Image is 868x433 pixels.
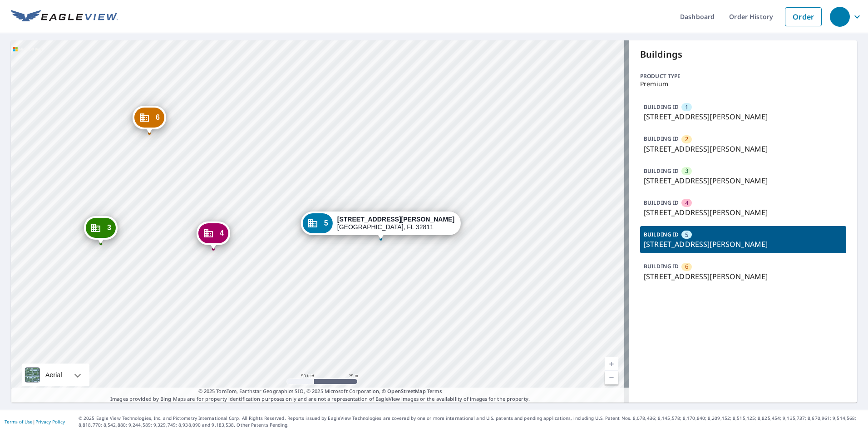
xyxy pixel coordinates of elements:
p: [STREET_ADDRESS][PERSON_NAME] [644,143,843,154]
span: 5 [685,231,688,239]
div: Aerial [22,364,89,386]
p: BUILDING ID [644,262,679,270]
p: [STREET_ADDRESS][PERSON_NAME] [644,271,843,282]
p: BUILDING ID [644,103,679,111]
p: BUILDING ID [644,135,679,143]
span: 5 [324,220,328,226]
div: Dropped pin, building 5, Commercial property, 4419 S Kirkman Rd Orlando, FL 32811 [301,212,461,240]
p: BUILDING ID [644,199,679,207]
div: Dropped pin, building 6, Commercial property, 4409 S Kirkman Rd Orlando, FL 32811 [133,106,166,134]
p: BUILDING ID [644,231,679,238]
a: Privacy Policy [35,418,65,425]
a: Terms [427,388,442,394]
img: EV Logo [11,10,118,24]
div: [GEOGRAPHIC_DATA], FL 32811 [337,216,454,231]
p: [STREET_ADDRESS][PERSON_NAME] [644,207,843,218]
p: [STREET_ADDRESS][PERSON_NAME] [644,111,843,122]
p: Buildings [640,48,846,61]
p: Product type [640,72,846,80]
p: BUILDING ID [644,167,679,175]
a: OpenStreetMap [387,388,425,394]
span: 4 [220,230,224,236]
span: 6 [156,114,160,121]
span: © 2025 TomTom, Earthstar Geographics SIO, © 2025 Microsoft Corporation, © [198,388,442,395]
strong: [STREET_ADDRESS][PERSON_NAME] [337,216,454,223]
span: 6 [685,262,688,271]
p: © 2025 Eagle View Technologies, Inc. and Pictometry International Corp. All Rights Reserved. Repo... [79,415,863,428]
p: Premium [640,80,846,88]
span: 3 [685,167,688,175]
p: | [5,419,65,424]
span: 2 [685,135,688,143]
p: [STREET_ADDRESS][PERSON_NAME] [644,239,843,250]
a: Terms of Use [5,418,33,425]
a: Order [785,7,822,26]
p: [STREET_ADDRESS][PERSON_NAME] [644,175,843,186]
p: Images provided by Bing Maps are for property identification purposes only and are not a represen... [11,388,629,403]
div: Aerial [43,364,65,386]
div: Dropped pin, building 4, Commercial property, 4417 S Kirkman Rd Orlando, FL 32811 [197,221,230,250]
span: 1 [685,103,688,112]
div: Dropped pin, building 3, Commercial property, 4423 S Kirkman Rd Orlando, FL 32811 [84,216,118,244]
a: Current Level 19, Zoom In [605,357,618,371]
span: 3 [107,224,111,231]
a: Current Level 19, Zoom Out [605,371,618,384]
span: 4 [685,199,688,207]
